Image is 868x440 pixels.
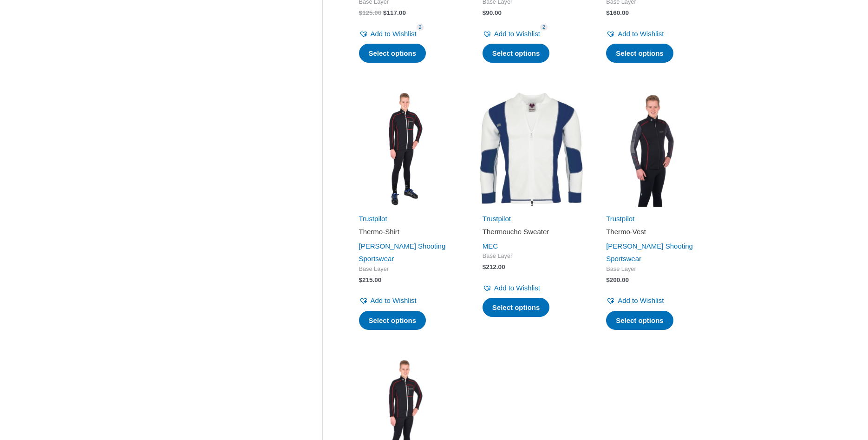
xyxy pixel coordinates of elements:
[483,263,505,270] bdi: 212.00
[383,9,387,16] span: $
[618,296,664,304] span: Add to Wishlist
[606,215,634,223] a: Trustpilot
[483,27,540,40] a: Add to Wishlist
[483,215,511,223] a: Trustpilot
[606,276,610,283] span: $
[371,296,417,304] span: Add to Wishlist
[618,30,664,38] span: Add to Wishlist
[598,92,712,206] img: Thermo-Vest
[483,227,580,240] a: Thermouche Sweater
[483,298,550,317] a: Select options for “Thermouche Sweater”
[494,30,540,38] span: Add to Wishlist
[383,9,406,16] bdi: 117.00
[371,30,417,38] span: Add to Wishlist
[540,24,548,31] span: 2
[359,311,426,330] a: Select options for “Thermo-Shirt”
[606,227,704,240] a: Thermo-Vest
[606,9,610,16] span: $
[359,27,417,40] a: Add to Wishlist
[483,9,486,16] span: $
[494,284,540,292] span: Add to Wishlist
[606,311,673,330] a: Select options for “Thermo-Vest”
[606,44,673,63] a: Select options for “Sauer Shooting Cardigan - Unisex”
[483,252,580,260] span: Base Layer
[359,242,446,263] a: [PERSON_NAME] Shooting Sportswear
[483,44,550,63] a: Select options for “Seamless Underwear Technical Leggings”
[359,276,363,283] span: $
[359,265,457,273] span: Base Layer
[483,242,498,250] a: MEC
[359,44,426,63] a: Select options for “Seamless Underwear Technical Shirt”
[606,242,693,263] a: [PERSON_NAME] Shooting Sportswear
[359,276,382,283] bdi: 215.00
[359,227,457,236] h2: Thermo-Shirt
[359,215,387,223] a: Trustpilot
[606,9,629,16] bdi: 160.00
[483,9,502,16] bdi: 90.00
[359,9,382,16] bdi: 125.00
[359,9,363,16] span: $
[483,263,486,270] span: $
[474,92,588,206] img: thermouche Sweater
[359,294,417,307] a: Add to Wishlist
[606,227,704,236] h2: Thermo-Vest
[351,92,465,206] img: Thermo-Shirt and Thermo-Leggings
[417,24,424,31] span: 2
[483,282,540,295] a: Add to Wishlist
[606,276,629,283] bdi: 200.00
[606,265,704,273] span: Base Layer
[359,227,457,240] a: Thermo-Shirt
[606,27,664,40] a: Add to Wishlist
[483,227,580,236] h2: Thermouche Sweater
[606,294,664,307] a: Add to Wishlist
